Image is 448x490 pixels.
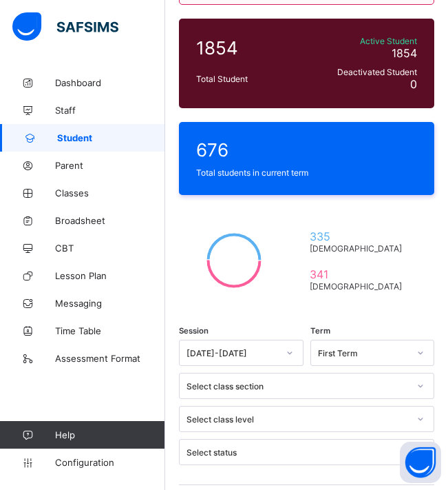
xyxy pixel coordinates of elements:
[12,12,118,41] img: safsims
[55,243,165,254] span: CBT
[57,132,165,143] span: Student
[55,160,165,171] span: Parent
[186,414,409,425] div: Select class level
[55,325,165,336] span: Time Table
[310,229,417,243] span: 335
[179,326,209,336] span: Session
[55,429,164,440] span: Help
[310,67,417,77] span: Deactivated Student
[310,267,417,281] span: 341
[392,46,417,60] span: 1854
[196,37,303,59] span: 1854
[55,187,165,198] span: Classes
[186,348,278,358] div: [DATE]-[DATE]
[310,281,417,292] span: [DEMOGRAPHIC_DATA]
[186,381,409,391] div: Select class section
[310,36,417,46] span: Active Student
[193,70,306,88] div: Total Student
[55,77,165,88] span: Dashboard
[55,105,165,116] span: Staff
[196,167,417,178] span: Total students in current term
[318,348,409,358] div: First Term
[55,270,165,281] span: Lesson Plan
[310,326,330,336] span: Term
[55,215,165,226] span: Broadsheet
[55,457,164,468] span: Configuration
[196,139,417,161] span: 676
[186,447,409,458] div: Select status
[400,442,441,483] button: Open asap
[55,353,165,364] span: Assessment Format
[410,77,417,91] span: 0
[55,298,165,309] span: Messaging
[310,243,417,254] span: [DEMOGRAPHIC_DATA]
